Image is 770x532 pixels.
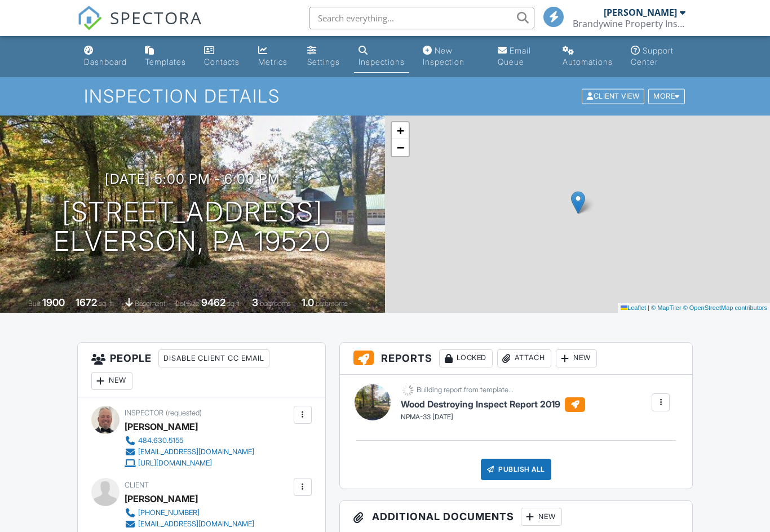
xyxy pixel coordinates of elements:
[558,41,617,73] a: Automations (Basic)
[84,57,127,66] div: Dashboard
[498,46,531,66] div: Email Queue
[204,57,240,66] div: Contacts
[227,299,241,308] span: sq.ft.
[166,409,202,417] span: (requested)
[79,41,131,73] a: Dashboard
[125,409,163,417] span: Inspector
[359,57,405,66] div: Inspections
[493,41,550,73] a: Email Queue
[417,385,514,394] div: Building report from template...
[571,191,585,214] img: Marker
[258,57,287,66] div: Metrics
[138,459,212,468] div: [URL][DOMAIN_NAME]
[439,349,493,367] div: Locked
[497,349,551,367] div: Attach
[78,343,325,397] h3: People
[631,46,674,66] div: Support Center
[303,41,345,73] a: Settings
[138,447,254,456] div: [EMAIL_ADDRESS][DOMAIN_NAME]
[648,89,685,104] div: More
[254,41,293,73] a: Metrics
[42,296,65,308] div: 1900
[140,41,191,73] a: Templates
[91,372,132,390] div: New
[125,458,254,469] a: [URL][DOMAIN_NAME]
[626,41,691,73] a: Support Center
[556,349,597,367] div: New
[28,299,41,308] span: Built
[354,41,409,73] a: Inspections
[138,520,254,529] div: [EMAIL_ADDRESS][DOMAIN_NAME]
[54,197,331,257] h1: [STREET_ADDRESS] Elverson, Pa 19520
[135,299,165,308] span: basement
[683,304,767,311] a: © OpenStreetMap contributors
[201,296,225,308] div: 9462
[158,349,269,367] div: Disable Client CC Email
[521,508,562,526] div: New
[316,299,348,308] span: bathrooms
[307,57,340,66] div: Settings
[77,6,102,30] img: The Best Home Inspection Software - Spectora
[302,296,314,308] div: 1.0
[125,490,198,507] div: [PERSON_NAME]
[84,86,685,106] h1: Inspection Details
[252,296,258,308] div: 3
[397,140,404,154] span: −
[621,304,646,311] a: Leaflet
[138,436,183,445] div: 484.630.5155
[99,299,114,308] span: sq. ft.
[77,15,202,39] a: SPECTORA
[401,397,585,412] h6: Wood Destroying Inspect Report 2019
[401,383,415,397] img: loading-93afd81d04378562ca97960a6d0abf470c8f8241ccf6a1b4da771bf876922d1b.gif
[125,518,254,530] a: [EMAIL_ADDRESS][DOMAIN_NAME]
[397,123,404,138] span: +
[138,508,200,517] div: [PHONE_NUMBER]
[418,41,484,73] a: New Inspection
[563,57,613,66] div: Automations
[105,171,280,187] h3: [DATE] 5:00 pm - 6:00 pm
[76,296,97,308] div: 1672
[573,18,685,29] div: Brandywine Property Inspections
[582,89,644,104] div: Client View
[481,459,551,480] div: Publish All
[340,343,692,375] h3: Reports
[145,57,186,66] div: Templates
[110,6,202,29] span: SPECTORA
[651,304,682,311] a: © MapTiler
[125,418,198,435] div: [PERSON_NAME]
[125,435,254,446] a: 484.630.5155
[581,91,647,100] a: Client View
[392,122,409,139] a: Zoom in
[392,139,409,156] a: Zoom out
[200,41,245,73] a: Contacts
[401,413,585,422] div: NPMA-33 [DATE]
[125,446,254,458] a: [EMAIL_ADDRESS][DOMAIN_NAME]
[176,299,200,308] span: Lot Size
[604,7,677,18] div: [PERSON_NAME]
[423,46,464,66] div: New Inspection
[125,507,254,518] a: [PHONE_NUMBER]
[260,299,291,308] span: bedrooms
[125,481,149,489] span: Client
[648,304,649,311] span: |
[309,7,534,29] input: Search everything...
